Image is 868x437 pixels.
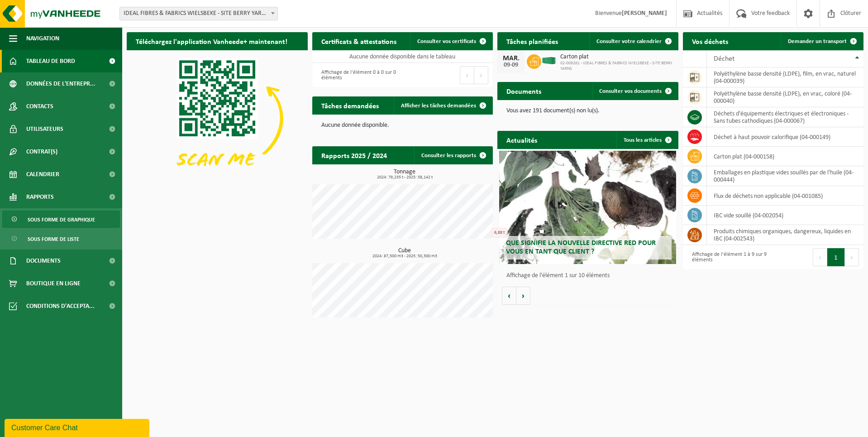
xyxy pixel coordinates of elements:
span: Tableau de bord [26,50,75,72]
a: Tous les articles [616,131,677,149]
div: Affichage de l'élément 0 à 0 sur 0 éléments [317,65,398,85]
td: Aucune donnée disponible dans le tableau [312,50,493,63]
a: Demander un transport [781,32,863,50]
span: Afficher les tâches demandées [401,103,476,109]
h3: Tonnage [317,169,493,180]
td: carton plat (04-000158) [707,147,864,166]
td: déchets d'équipements électriques et électroniques - Sans tubes cathodiques (04-000067) [707,107,864,127]
button: 1 [827,248,845,266]
a: Afficher les tâches demandées [394,96,492,115]
td: flux de déchets non applicable (04-001085) [707,186,864,206]
h2: Tâches planifiées [497,32,567,50]
a: Consulter vos certificats [410,32,492,50]
p: Aucune donnée disponible. [321,122,484,129]
span: Navigation [26,27,59,50]
a: Que signifie la nouvelle directive RED pour vous en tant que client ? [499,151,677,264]
td: déchet à haut pouvoir calorifique (04-000149) [707,127,864,147]
span: Contacts [26,95,53,118]
a: Consulter les rapports [414,146,492,164]
button: Previous [460,66,474,84]
div: Affichage de l'élément 1 à 9 sur 9 éléments [687,247,769,267]
img: HK-XC-40-GN-00 [541,57,557,65]
span: Consulter vos documents [599,88,662,94]
button: Next [845,248,859,266]
span: Sous forme de liste [28,231,79,248]
span: Données de l'entrepr... [26,72,95,95]
span: Contrat(s) [26,140,57,163]
td: produits chimiques organiques, dangereux, liquides en IBC (04-002543) [707,225,864,245]
div: 09-09 [502,62,520,68]
span: Déchet [714,55,734,62]
button: Next [474,66,488,84]
td: emballages en plastique vides souillés par de l'huile (04-000444) [707,166,864,186]
iframe: chat widget [5,417,151,437]
span: Rapports [26,186,54,208]
span: Sous forme de graphique [28,211,95,228]
span: Conditions d'accepta... [26,295,95,317]
span: 02-009261 - IDEAL FIBRES & FABRICS WIELSBEKE - SITE BERRY YARNS [560,61,674,72]
a: Sous forme de liste [2,230,120,247]
span: Demander un transport [788,38,847,44]
span: Boutique en ligne [26,272,81,295]
td: IBC vide souillé (04-002054) [707,206,864,225]
span: 2024: 79,235 t - 2025: 58,142 t [317,175,493,180]
button: Vorige [502,287,516,305]
span: Documents [26,250,61,272]
td: polyéthylène basse densité (LDPE), film, en vrac, naturel (04-000039) [707,67,864,87]
span: Que signifie la nouvelle directive RED pour vous en tant que client ? [506,240,656,255]
h2: Téléchargez l'application Vanheede+ maintenant! [127,32,296,50]
h2: Vos déchets [683,32,737,50]
button: Volgende [516,287,530,305]
h2: Certificats & attestations [312,32,405,50]
div: 6,88 t [491,228,507,238]
h2: Actualités [497,131,546,149]
h3: Cube [317,248,493,259]
h2: Rapports 2025 / 2024 [312,146,396,164]
span: Consulter votre calendrier [596,38,662,44]
span: 2024: 87,500 m3 - 2025: 50,300 m3 [317,254,493,259]
h2: Documents [497,82,550,100]
a: Consulter votre calendrier [589,32,677,50]
p: Vous avez 191 document(s) non lu(s). [506,108,669,114]
img: Download de VHEPlus App [127,50,308,186]
span: Carton plat [560,53,674,61]
div: MAR. [502,55,520,62]
p: Affichage de l'élément 1 sur 10 éléments [506,273,674,279]
span: Calendrier [26,163,59,186]
span: Consulter vos certificats [417,38,476,44]
strong: [PERSON_NAME] [622,10,667,17]
button: Previous [813,248,827,266]
a: Sous forme de graphique [2,211,120,228]
td: polyéthylène basse densité (LDPE), en vrac, coloré (04-000040) [707,87,864,107]
span: Utilisateurs [26,118,63,140]
a: Consulter vos documents [592,82,677,100]
h2: Tâches demandées [312,96,388,114]
span: IDEAL FIBRES & FABRICS WIELSBEKE - SITE BERRY YARNS - COMINES [119,7,278,20]
span: IDEAL FIBRES & FABRICS WIELSBEKE - SITE BERRY YARNS - COMINES [120,7,277,20]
